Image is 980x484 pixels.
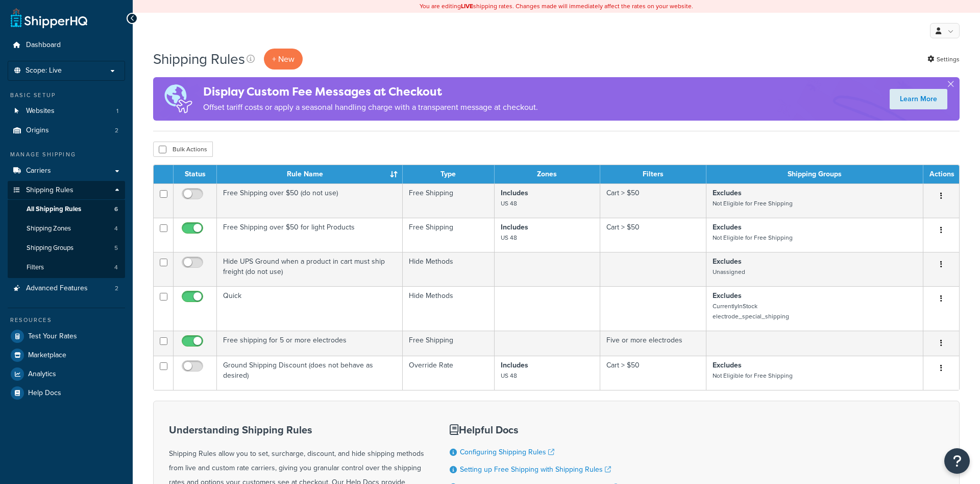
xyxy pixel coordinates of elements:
a: Carriers [8,162,125,180]
strong: Includes [501,360,528,371]
a: Setting up Free Shipping with Shipping Rules [460,464,611,475]
small: Not Eligible for Free Shipping [713,371,793,380]
a: Shipping Rules [8,181,125,200]
img: duties-banner-06bc72dcb5fe05cb3f9472aba00be2ae8eb53ab6f0d8bb03d382ba314ac3c341.png [153,77,203,121]
li: Shipping Groups [8,239,125,258]
a: Settings [927,52,960,66]
span: 6 [114,205,118,214]
h1: Shipping Rules [153,49,245,69]
span: Shipping Groups [27,244,73,252]
span: Test Your Rates [28,332,77,341]
td: Free Shipping [403,218,495,252]
span: Websites [26,107,55,116]
td: Cart > $50 [600,183,707,218]
th: Rule Name : activate to sort column ascending [217,165,403,183]
span: Dashboard [26,41,61,50]
span: Advanced Features [26,284,88,293]
strong: Excludes [713,360,742,371]
li: All Shipping Rules [8,200,125,219]
span: Help Docs [28,389,61,398]
p: + New [264,49,303,70]
span: 4 [114,263,118,272]
a: Marketplace [8,346,125,364]
span: Analytics [28,370,56,379]
a: Websites 1 [8,102,125,121]
span: All Shipping Rules [27,205,81,214]
th: Shipping Groups [706,165,923,183]
h3: Understanding Shipping Rules [169,424,424,435]
a: Help Docs [8,384,125,402]
p: Offset tariff costs or apply a seasonal handling charge with a transparent message at checkout. [203,100,538,114]
small: US 48 [501,371,517,380]
th: Status [174,165,217,183]
span: Carriers [26,167,51,175]
strong: Includes [501,188,528,198]
div: Resources [8,316,125,325]
a: Shipping Groups 5 [8,239,125,258]
li: Origins [8,121,125,140]
td: Hide Methods [403,252,495,286]
td: Five or more electrodes [600,331,707,356]
td: Free Shipping [403,183,495,218]
td: Override Rate [403,356,495,390]
h3: Helpful Docs [450,424,617,435]
td: Free Shipping over $50 for light Products [217,218,403,252]
span: Scope: Live [26,66,62,75]
span: 5 [114,244,118,252]
small: Not Eligible for Free Shipping [713,199,793,208]
h4: Display Custom Fee Messages at Checkout [203,83,538,100]
span: 4 [114,224,118,233]
button: Open Resource Center [944,448,970,474]
strong: Excludes [713,256,742,267]
td: Free Shipping over $50 (do not use) [217,183,403,218]
td: Hide UPS Ground when a product in cart must ship freight (do not use) [217,252,403,286]
strong: Includes [501,222,528,233]
strong: Excludes [713,222,742,233]
a: Dashboard [8,36,125,55]
li: Shipping Rules [8,181,125,278]
small: CurrentlyInStock electrode_special_shipping [713,302,789,321]
a: Test Your Rates [8,327,125,345]
strong: Excludes [713,188,742,198]
td: Free Shipping [403,331,495,356]
li: Advanced Features [8,279,125,298]
td: Cart > $50 [600,356,707,390]
span: Shipping Rules [26,186,73,195]
a: ShipperHQ Home [11,8,87,28]
a: Filters 4 [8,258,125,277]
div: Basic Setup [8,91,125,100]
a: Configuring Shipping Rules [460,447,554,457]
small: US 48 [501,199,517,208]
strong: Excludes [713,290,742,301]
li: Filters [8,258,125,277]
th: Zones [495,165,600,183]
td: Hide Methods [403,286,495,331]
th: Type [403,165,495,183]
b: LIVE [461,2,473,11]
a: All Shipping Rules 6 [8,200,125,219]
span: Marketplace [28,351,66,360]
div: Manage Shipping [8,150,125,159]
li: Shipping Zones [8,219,125,238]
span: Shipping Zones [27,224,71,233]
td: Free shipping for 5 or more electrodes [217,331,403,356]
th: Filters [600,165,707,183]
td: Quick [217,286,403,331]
span: Origins [26,126,49,135]
a: Analytics [8,365,125,383]
small: Not Eligible for Free Shipping [713,233,793,242]
td: Cart > $50 [600,218,707,252]
a: Shipping Zones 4 [8,219,125,238]
a: Learn More [890,89,947,109]
small: Unassigned [713,267,745,276]
button: Bulk Actions [153,142,213,157]
td: Ground Shipping Discount (does not behave as desired) [217,356,403,390]
a: Advanced Features 2 [8,279,125,298]
span: Filters [27,263,44,272]
th: Actions [923,165,959,183]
